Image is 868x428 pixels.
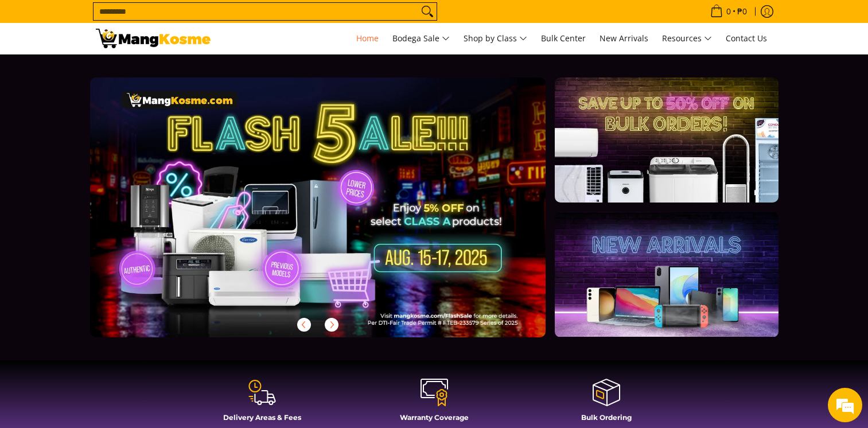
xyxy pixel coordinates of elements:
h4: Warranty Coverage [354,413,515,422]
span: 0 [725,7,733,15]
a: Bulk Center [535,23,591,54]
h4: Delivery Areas & Fees [182,413,342,422]
a: New Arrivals [594,23,654,54]
a: Home [351,23,384,54]
button: Previous [291,312,317,337]
button: Next [319,312,344,337]
img: Mang Kosme: Your Home Appliances Warehouse Sale Partner! [96,29,211,48]
span: Bodega Sale [392,32,450,46]
span: • [707,5,750,18]
span: Shop by Class [464,32,527,46]
span: ₱0 [735,7,749,15]
a: Bodega Sale [387,23,456,54]
button: Search [418,3,437,20]
a: More [90,77,583,356]
span: Resources [662,32,712,46]
a: Contact Us [720,23,773,54]
h4: Bulk Ordering [526,413,687,422]
a: Resources [656,23,718,54]
nav: Main Menu [222,23,773,54]
a: Shop by Class [458,23,533,54]
span: Bulk Center [541,33,586,44]
span: Contact Us [726,33,767,44]
span: Home [356,33,379,44]
span: New Arrivals [600,33,648,44]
